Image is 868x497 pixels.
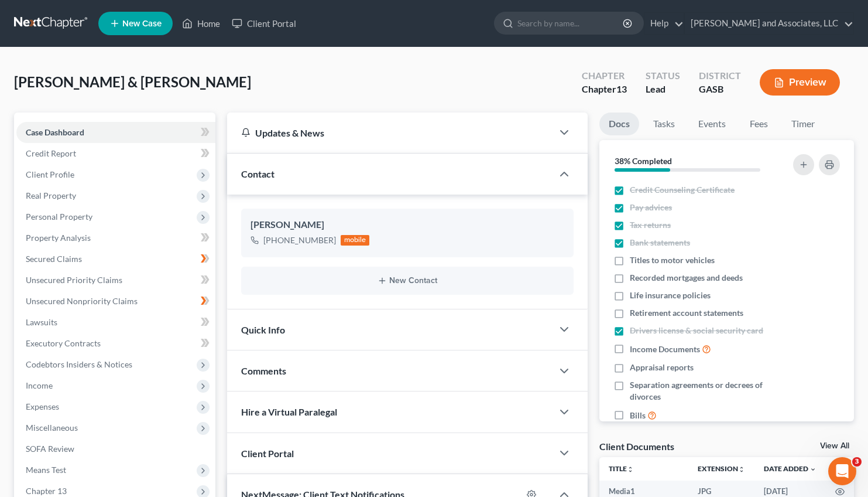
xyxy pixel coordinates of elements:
i: unfold_more [738,466,745,473]
a: Tasks [644,113,684,135]
span: New Case [122,19,162,28]
span: Client Portal [241,448,294,459]
div: GASB [699,83,741,96]
span: Income Documents [630,343,700,355]
span: Appraisal reports [630,362,694,373]
i: unfold_more [627,466,634,473]
div: mobile [341,235,370,246]
span: Income [26,380,53,390]
div: Chapter [582,83,627,96]
a: Secured Claims [16,249,215,270]
span: Executory Contracts [26,338,101,348]
a: Credit Report [16,143,215,164]
a: Extensionunfold_more [698,464,745,473]
button: New Contact [251,276,565,285]
div: [PHONE_NUMBER] [263,234,336,246]
span: Pay advices [630,202,672,213]
span: Expenses [26,401,59,411]
span: Retirement account statements [630,307,743,319]
a: Date Added expand_more [764,464,816,473]
button: Preview [760,69,840,96]
a: Home [176,13,226,34]
div: Updates & News [241,127,539,139]
div: Client Documents [599,440,674,452]
input: Search by name... [517,12,625,34]
div: [PERSON_NAME] [251,218,565,232]
a: Client Portal [226,13,302,34]
a: SOFA Review [16,438,215,459]
iframe: Intercom live chat [828,457,856,485]
a: Titleunfold_more [609,464,634,473]
span: Credit Report [26,148,76,158]
span: Hire a Virtual Paralegal [241,406,337,417]
span: Property Analysis [26,233,91,243]
span: Titles to motor vehicles [630,254,715,266]
span: Secured Claims [26,254,82,264]
a: Executory Contracts [16,333,215,354]
span: [PERSON_NAME] & [PERSON_NAME] [14,73,251,90]
span: Separation agreements or decrees of divorces [630,379,780,403]
span: Lawsuits [26,317,57,327]
span: Quick Info [241,324,285,335]
span: Client Profile [26,169,74,179]
span: Tax returns [630,219,671,231]
div: Status [646,69,680,83]
a: Unsecured Nonpriority Claims [16,291,215,312]
span: Unsecured Priority Claims [26,275,122,285]
span: Miscellaneous [26,423,78,433]
span: Unsecured Nonpriority Claims [26,296,138,306]
span: Life insurance policies [630,290,711,301]
span: 3 [852,457,862,467]
span: Means Test [26,465,66,475]
div: Chapter [582,69,627,83]
a: Events [689,113,735,135]
span: Real Property [26,190,76,200]
span: Comments [241,365,286,376]
span: Case Dashboard [26,127,84,137]
a: View All [820,442,849,450]
a: Case Dashboard [16,122,215,143]
a: Timer [782,113,824,135]
span: Codebtors Insiders & Notices [26,359,132,369]
a: Help [644,13,684,34]
a: Fees [740,113,777,135]
span: Bills [630,410,646,421]
span: SOFA Review [26,444,74,454]
span: Contact [241,168,275,179]
a: [PERSON_NAME] and Associates, LLC [685,13,853,34]
div: District [699,69,741,83]
a: Lawsuits [16,312,215,333]
span: Personal Property [26,212,92,222]
span: Drivers license & social security card [630,325,763,336]
span: Recorded mortgages and deeds [630,272,743,284]
strong: 38% Completed [615,156,672,166]
span: Credit Counseling Certificate [630,184,735,196]
div: Lead [646,83,680,96]
span: 13 [616,83,627,94]
a: Unsecured Priority Claims [16,270,215,291]
a: Property Analysis [16,227,215,249]
i: expand_more [809,466,816,473]
span: Bank statements [630,237,690,249]
span: Chapter 13 [26,486,67,496]
a: Docs [599,113,639,135]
